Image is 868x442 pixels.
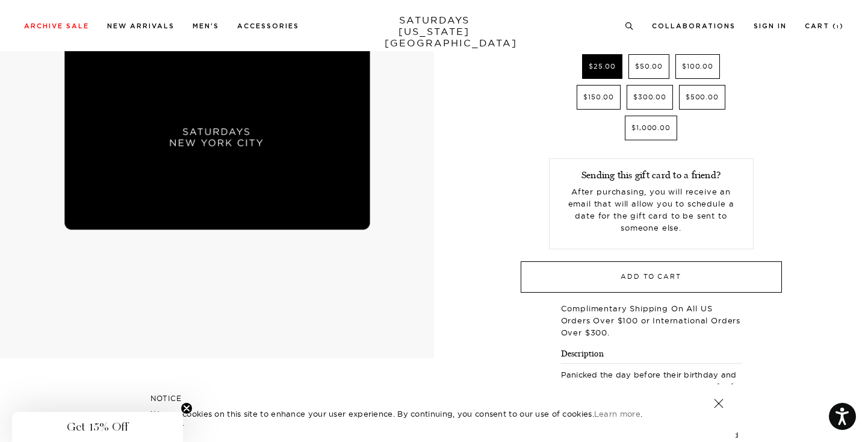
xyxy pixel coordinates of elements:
a: Sign In [754,23,787,30]
label: $50.00 [628,54,669,79]
button: Close teaser [181,402,193,414]
h1: Sending this gift card to a friend? [559,168,744,182]
a: Collaborations [652,23,736,30]
p: After purchasing, you will receive an email that will allow you to schedule a date for the gift c... [559,185,744,234]
button: Add to Cart [521,261,782,293]
small: 1 [837,25,840,30]
label: $1,000.00 [625,116,677,140]
a: Cart (1) [805,23,844,30]
h5: NOTICE [150,393,718,404]
a: Men's [193,23,219,30]
div: Get 15% OffClose teaser [12,412,183,442]
a: New Arrivals [107,23,175,30]
p: Complimentary Shipping On All US Orders Over $100 or International Orders Over $300. [561,302,742,338]
label: $150.00 [577,85,621,110]
p: We use cookies on this site to enhance your user experience. By continuing, you consent to our us... [150,408,675,420]
h1: Description [561,347,742,364]
label: $25.00 [582,54,622,79]
label: $300.00 [627,85,673,110]
a: Archive Sale [24,23,89,30]
a: SATURDAYS[US_STATE][GEOGRAPHIC_DATA] [385,14,484,49]
label: $100.00 [675,54,720,79]
a: Learn more [594,409,640,419]
a: Accessories [237,23,299,30]
span: Get 15% Off [67,420,128,434]
label: $500.00 [679,85,725,110]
